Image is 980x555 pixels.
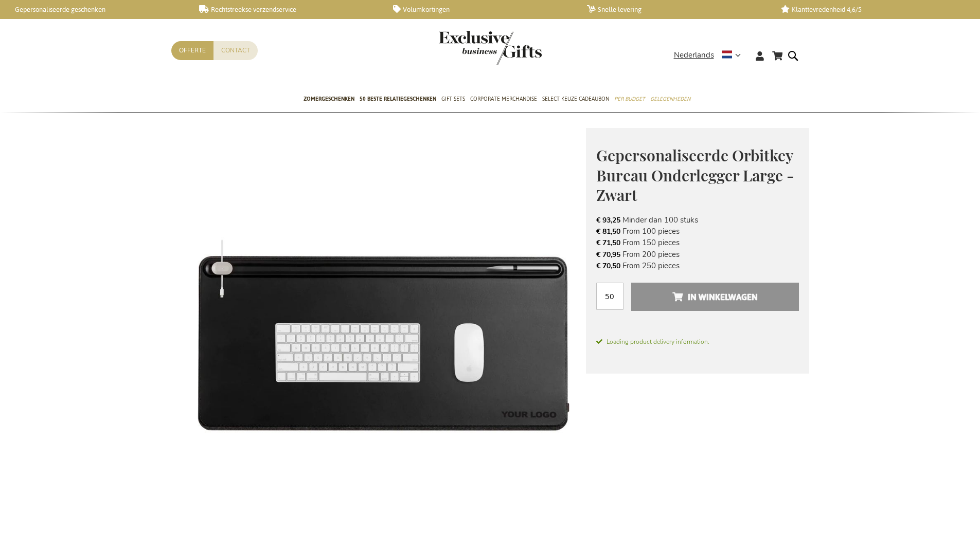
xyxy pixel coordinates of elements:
a: Per Budget [614,87,645,113]
a: Gift Sets [441,87,465,113]
li: From 100 pieces [596,226,799,237]
a: Select Keuze Cadeaubon [542,87,609,113]
span: Gelegenheden [650,94,690,104]
span: Corporate Merchandise [470,94,537,104]
span: Gepersonaliseerde Orbitkey Bureau Onderlegger Large - Zwart [596,145,794,205]
a: 50 beste relatiegeschenken [360,87,436,113]
img: Exclusive Business gifts logo [439,31,542,65]
a: Zomergeschenken [304,87,354,113]
span: Select Keuze Cadeaubon [542,94,609,104]
span: € 70,95 [596,250,620,260]
input: Aantal [596,283,623,310]
li: From 150 pieces [596,237,799,248]
a: Snelle levering [587,5,764,14]
a: Gelegenheden [650,87,690,113]
span: 50 beste relatiegeschenken [360,94,436,104]
span: Gift Sets [441,94,465,104]
a: Volumkortingen [393,5,571,14]
a: Corporate Merchandise [470,87,537,113]
span: € 71,50 [596,238,620,248]
span: Loading product delivery information. [596,337,799,346]
li: From 250 pieces [596,260,799,271]
span: Per Budget [614,94,645,104]
li: Minder dan 100 stuks [596,214,799,226]
a: store logo [439,31,490,65]
span: € 81,50 [596,227,620,236]
a: Klanttevredenheid 4,6/5 [781,5,958,14]
span: € 93,25 [596,215,620,225]
a: Gepersonaliseerde geschenken [5,5,183,14]
a: Contact [213,41,258,60]
img: Gepersonaliseerde Orbitkey Bureau Onderlegger Large - Zwart [171,128,586,542]
span: Zomergeschenken [304,94,354,104]
a: Rechtstreekse verzendservice [199,5,377,14]
a: Offerte [171,41,213,60]
span: Nederlands [674,49,714,61]
span: € 70,50 [596,261,620,271]
li: From 200 pieces [596,249,799,260]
